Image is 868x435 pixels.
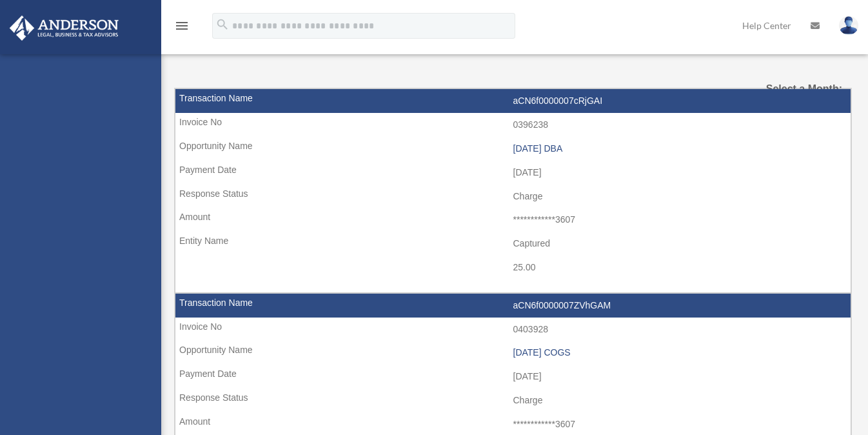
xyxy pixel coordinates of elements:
[215,17,230,32] i: search
[513,347,845,358] div: [DATE] COGS
[175,89,851,114] td: aCN6f0000007cRjGAI
[839,16,858,35] img: User Pic
[175,113,851,137] td: 0396238
[175,185,851,209] td: Charge
[175,256,851,280] td: 25.00
[175,294,851,318] td: aCN6f0000007ZVhGAM
[174,18,190,34] i: menu
[6,15,123,41] img: Anderson Advisors Platinum Portal
[175,389,851,413] td: Charge
[175,161,851,185] td: [DATE]
[175,232,851,256] td: Captured
[749,80,842,98] label: Select a Month:
[174,23,190,34] a: menu
[513,143,845,154] div: [DATE] DBA
[175,318,851,342] td: 0403928
[175,365,851,389] td: [DATE]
